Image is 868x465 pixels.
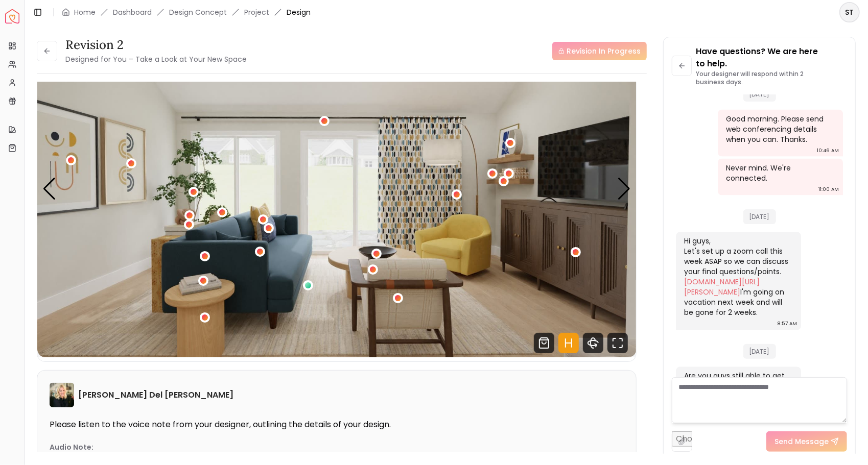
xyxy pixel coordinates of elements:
svg: Hotspots Toggle [558,333,579,353]
nav: breadcrumb [62,7,311,17]
svg: Fullscreen [607,333,628,353]
a: Project [244,7,269,17]
div: Never mind. We're connected. [726,163,833,183]
h3: Revision 2 [65,37,247,53]
div: Hi guys, Let's set up a zoom call this week ASAP so we can discuss your final questions/points. I... [684,236,791,318]
div: Next slide [617,178,631,200]
div: 11:00 AM [818,184,839,194]
p: Audio Note: [50,442,93,452]
div: Are you guys still able to get on the call? [684,371,791,391]
a: Spacejoy [5,9,19,23]
span: [DATE] [743,344,776,359]
img: Spacejoy Logo [5,9,19,23]
a: Dashboard [113,7,152,17]
h6: [PERSON_NAME] Del [PERSON_NAME] [78,389,233,401]
span: ST [840,3,859,21]
div: 8:57 AM [777,319,797,329]
a: [DOMAIN_NAME][URL][PERSON_NAME] [684,277,760,298]
svg: 360 View [583,333,603,353]
a: Home [74,7,96,17]
small: Designed for You – Take a Look at Your New Space [65,54,247,64]
div: 10:46 AM [817,145,839,156]
span: Design [287,7,311,17]
span: [DATE] [743,209,776,224]
div: Previous slide [42,178,56,200]
div: Good morning. Please send web conferencing details when you can. Thanks. [726,114,833,144]
div: Carousel [37,20,636,357]
img: Design Render 1 [37,20,637,357]
p: Your designer will respond within 2 business days. [696,70,847,86]
svg: Shop Products from this design [534,333,554,353]
p: Have questions? We are here to help. [696,45,847,70]
button: ST [839,2,860,22]
span: [DATE] [743,87,776,102]
img: Tina Martin Del Campo [50,383,74,407]
li: Design Concept [169,7,227,17]
div: 1 / 5 [37,20,637,357]
p: Please listen to the voice note from your designer, outlining the details of your design. [50,420,624,430]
